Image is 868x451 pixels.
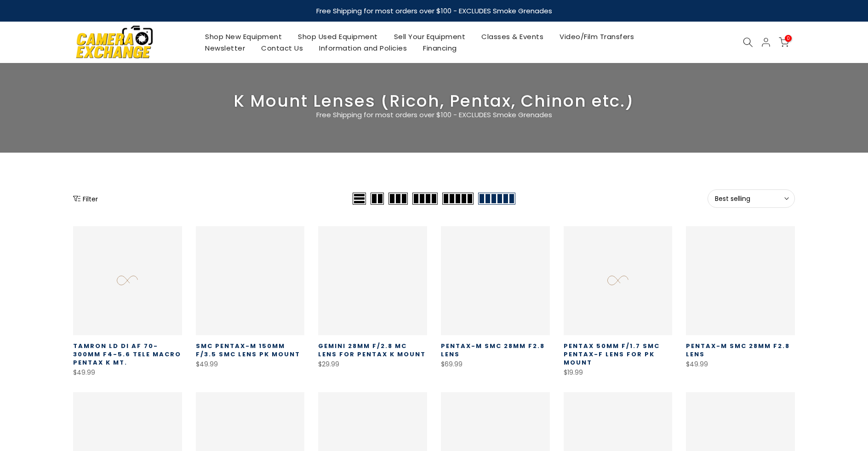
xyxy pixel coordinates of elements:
span: 0 [785,35,792,42]
div: $49.99 [73,367,182,378]
a: Video/Film Transfers [552,31,642,42]
a: 0 [779,37,789,47]
a: SMC Pentax-M 150mm f/3.5 SMC Lens PK Mount [196,342,300,359]
a: Contact Us [253,42,311,54]
a: Shop Used Equipment [290,31,386,42]
div: $19.99 [564,367,673,378]
a: Pentax-M SMC 28mm f2.8 lens [441,342,545,359]
a: Gemini 28mm f/2.8 MC Lens for Pentax K Mount [318,342,426,359]
a: Information and Policies [311,42,415,54]
strong: Free Shipping for most orders over $100 - EXCLUDES Smoke Grenades [316,6,552,16]
a: Pentax 50mm f/1.7 SMC Pentax-F Lens for PK Mount [564,342,660,367]
p: Free Shipping for most orders over $100 - EXCLUDES Smoke Grenades [262,109,606,120]
div: $49.99 [686,359,795,370]
a: Pentax-M SMC 28mm f2.8 lens [686,342,790,359]
div: $69.99 [441,359,550,370]
a: Sell Your Equipment [386,31,474,42]
div: $29.99 [318,359,427,370]
a: Tamron LD Di AF 70-300mm f4-5.6 Tele Macro Pentax K Mt. [73,342,181,367]
a: Shop New Equipment [197,31,290,42]
a: Classes & Events [474,31,552,42]
button: Best selling [708,189,795,208]
div: $49.99 [196,359,305,370]
span: Best selling [715,194,788,203]
a: Financing [415,42,465,54]
button: Show filters [73,194,98,203]
h3: K Mount Lenses (Ricoh, Pentax, Chinon etc.) [73,95,795,107]
a: Newsletter [197,42,253,54]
